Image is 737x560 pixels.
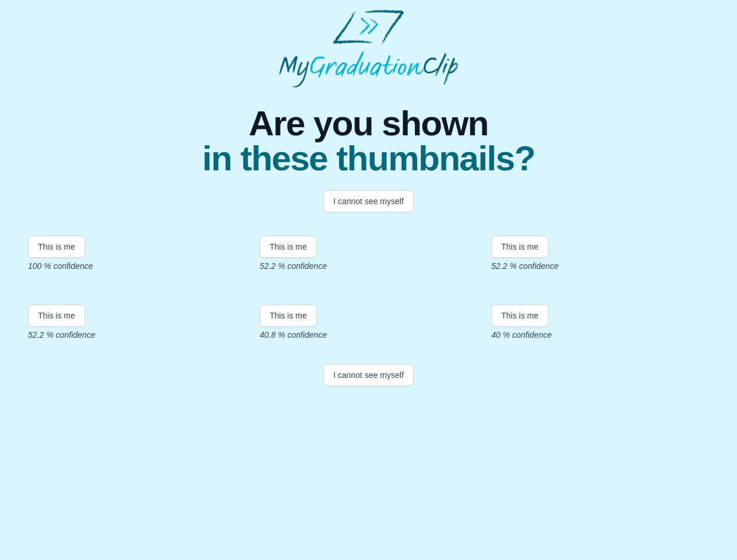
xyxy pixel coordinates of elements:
[28,236,85,258] button: This is me
[28,329,246,341] p: 52.2 % confidence
[323,364,414,386] button: I cannot see myself
[28,260,246,272] p: 100 % confidence
[491,236,549,258] button: This is me
[260,329,477,341] p: 40.8 % confidence
[323,190,414,212] button: I cannot see myself
[491,260,709,272] p: 52.2 % confidence
[28,304,85,327] button: This is me
[491,304,549,327] button: This is me
[260,304,317,327] button: This is me
[491,329,709,341] p: 40 % confidence
[202,141,535,176] span: in these thumbnails?
[279,9,459,87] img: MyGraduationClip
[260,260,477,272] p: 52.2 % confidence
[260,236,317,258] button: This is me
[202,106,535,141] span: Are you shown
